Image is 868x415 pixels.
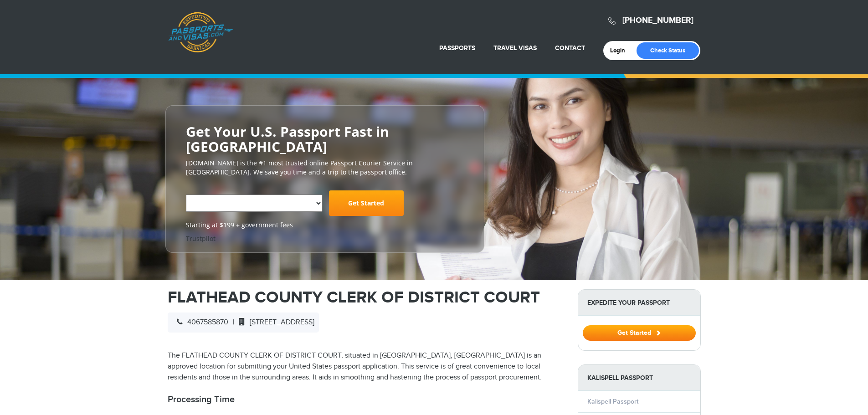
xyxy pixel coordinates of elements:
[555,44,585,52] a: Contact
[168,350,564,383] p: The FLATHEAD COUNTY CLERK OF DISTRICT COURT, situated in [GEOGRAPHIC_DATA], [GEOGRAPHIC_DATA] is ...
[186,159,464,177] p: [DOMAIN_NAME] is the #1 most trusted online Passport Courier Service in [GEOGRAPHIC_DATA]. We sav...
[168,313,319,333] div: |
[168,12,233,53] a: Passports & [DOMAIN_NAME]
[583,329,696,336] a: Get Started
[168,289,564,306] h1: FLATHEAD COUNTY CLERK OF DISTRICT COURT
[583,325,696,341] button: Get Started
[637,42,699,59] a: Check Status
[610,47,632,54] a: Login
[622,15,693,26] a: [PHONE_NUMBER]
[172,318,228,327] span: 4067585870
[578,290,700,316] strong: Expedite Your Passport
[186,234,216,243] a: Trustpilot
[439,44,475,52] a: Passports
[329,190,404,216] a: Get Started
[578,365,700,391] strong: Kalispell Passport
[493,44,537,52] a: Travel Visas
[186,220,464,230] span: Starting at $199 + government fees
[168,394,564,405] h2: Processing Time
[186,124,464,154] h2: Get Your U.S. Passport Fast in [GEOGRAPHIC_DATA]
[234,318,314,327] span: [STREET_ADDRESS]
[587,398,638,405] a: Kalispell Passport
